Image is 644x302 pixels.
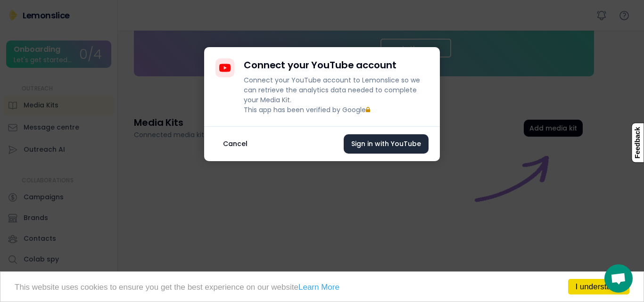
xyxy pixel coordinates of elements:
img: YouTubeIcon.svg [219,62,231,73]
div: Connect your YouTube account to Lemonslice so we can retrieve the analytics data needed to comple... [244,75,429,115]
button: Sign in with YouTube [344,134,429,154]
a: I understand! [568,279,629,294]
a: Learn More [298,283,339,292]
button: Cancel [215,134,255,154]
h4: Connect your YouTube account [244,58,396,72]
a: Open chat [604,264,633,293]
p: This website uses cookies to ensure you get the best experience on our website [15,283,629,291]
